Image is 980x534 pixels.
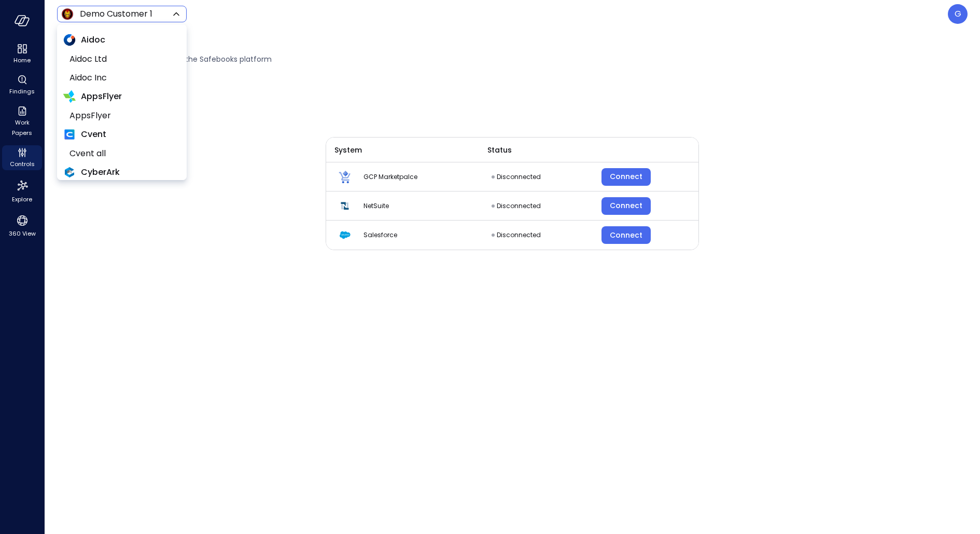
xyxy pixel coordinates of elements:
img: AppsFlyer [63,90,76,103]
span: AppsFlyer [69,109,172,122]
li: Aidoc Inc [63,69,180,87]
img: CyberArk [63,166,76,179]
span: Aidoc Inc [69,72,172,84]
span: Cvent [81,128,106,141]
img: Aidoc [63,34,76,46]
li: Cvent all [63,144,180,163]
span: Aidoc Ltd [69,53,172,65]
span: Cvent all [69,147,172,160]
span: CyberArk [81,166,120,179]
img: Cvent [63,128,76,141]
li: AppsFlyer [63,106,180,125]
span: Aidoc [81,34,105,46]
li: Aidoc Ltd [63,50,180,69]
span: AppsFlyer [81,90,122,103]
